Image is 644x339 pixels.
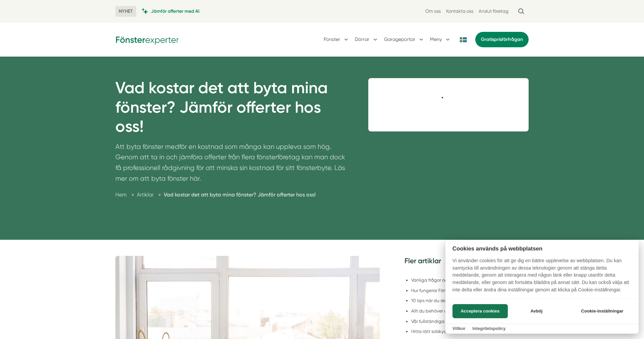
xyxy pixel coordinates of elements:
button: Avböj [510,304,563,318]
p: Vi använder cookies för att ge dig en bättre upplevelse av webbplatsen. Du kan samtycka till anvä... [445,257,639,298]
h2: Cookies används på webbplatsen [445,245,639,252]
a: Villkor [452,326,466,331]
button: Cookie-inställningar [573,304,632,318]
a: Integritetspolicy [472,326,505,331]
button: Acceptera cookies [452,304,508,318]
